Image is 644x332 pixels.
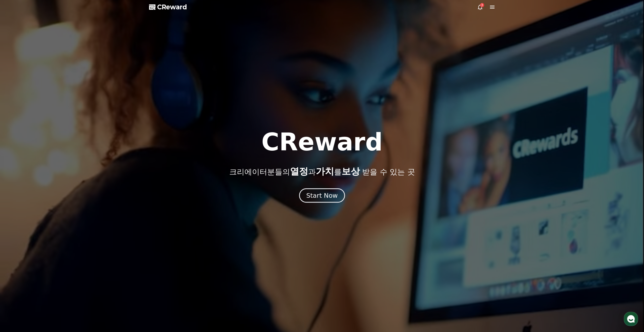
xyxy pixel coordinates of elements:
[2,160,33,173] a: 홈
[290,166,308,176] span: 열정
[477,4,483,10] a: 3
[33,160,65,173] a: 대화
[46,168,52,172] span: 대화
[65,160,97,173] a: 설정
[306,191,338,200] div: Start Now
[157,3,187,11] span: CReward
[299,188,345,203] button: Start Now
[16,168,19,172] span: 홈
[300,194,344,198] a: Start Now
[229,166,415,176] p: 크리에이터분들의 과 를 받을 수 있는 곳
[261,130,383,154] h1: CReward
[316,166,334,176] span: 가치
[78,168,84,172] span: 설정
[480,3,484,7] div: 3
[341,166,360,176] span: 보상
[149,3,187,11] a: CReward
